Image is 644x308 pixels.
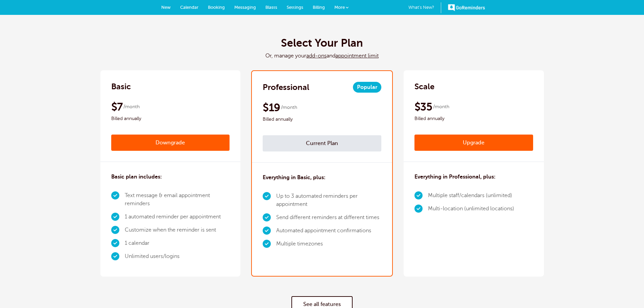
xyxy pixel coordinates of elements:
[125,250,230,263] li: Unlimited users/logins
[353,82,381,93] span: Popular
[414,135,533,151] a: Upgrade
[414,173,496,181] h3: Everything in Professional, plus:
[111,100,123,114] span: $7
[125,223,230,237] li: Customize when the reminder is sent
[111,173,162,181] h3: Basic plan includes:
[263,135,381,151] a: Current Plan
[111,135,230,151] a: Downgrade
[276,211,381,224] li: Send different reminders at different times
[287,5,303,10] span: Settings
[433,103,449,111] span: /month
[276,237,381,251] li: Multiple timezones
[123,103,140,111] span: /month
[414,115,533,123] span: Billed annually
[208,5,225,10] span: Booking
[276,190,381,211] li: Up to 3 automated reminders per appointment
[111,81,131,92] h2: Basic
[281,103,297,112] span: /month
[234,5,256,10] span: Messaging
[276,224,381,237] li: Automated appointment confirmations
[125,189,230,210] li: Text message & email appointment reminders
[428,189,514,202] li: Multiple staff/calendars (unlimited)
[263,115,381,123] span: Billed annually
[263,173,326,182] h3: Everything in Basic, plus:
[263,82,309,93] h2: Professional
[263,101,280,114] span: $19
[334,5,345,10] span: More
[306,53,327,59] a: add-ons
[265,53,379,59] p: Or, manage your and
[161,5,171,10] span: New
[180,5,198,10] span: Calendar
[125,210,230,223] li: 1 automated reminder per appointment
[335,53,379,59] a: appointment limit
[414,100,432,114] span: $35
[111,115,230,123] span: Billed annually
[428,202,514,215] li: Multi-location (unlimited locations)
[265,5,277,10] span: Blasts
[125,237,230,250] li: 1 calendar
[281,37,363,49] h1: Select Your Plan
[408,2,441,13] a: What's New?
[414,81,434,92] h2: Scale
[313,5,325,10] span: Billing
